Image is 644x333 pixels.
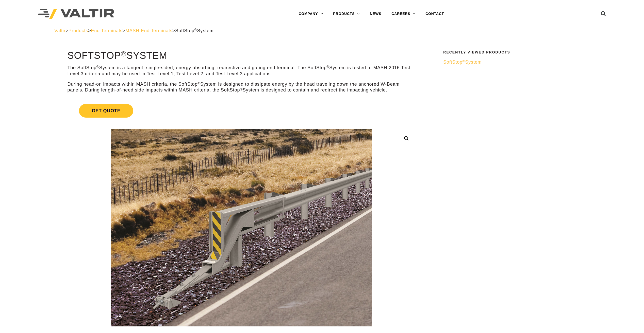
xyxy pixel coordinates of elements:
a: End Terminals [91,28,122,33]
a: Products [69,28,88,33]
a: SoftStop®System [443,59,586,65]
h1: SoftStop System [67,50,416,61]
sup: ® [121,50,126,58]
a: PRODUCTS [328,9,365,19]
a: CONTACT [420,9,449,19]
sup: ® [96,65,99,69]
p: The SoftStop System is a tangent, single-sided, energy absorbing, redirective and gating end term... [67,65,416,77]
span: SoftStop System [443,60,482,65]
sup: ® [240,87,243,91]
a: MASH End Terminals [125,28,172,33]
h2: Recently Viewed Products [443,50,586,54]
sup: ® [463,59,465,63]
div: > > > > [54,28,590,34]
sup: ® [194,28,197,32]
span: Get Quote [79,104,133,118]
a: Valtir [54,28,65,33]
img: Valtir [38,9,114,19]
a: Get Quote [67,98,416,124]
span: SoftStop System [175,28,213,33]
a: COMPANY [293,9,328,19]
p: During head-on impacts within MASH criteria, the SoftStop System is designed to dissipate energy ... [67,81,416,93]
sup: ® [197,81,200,85]
a: NEWS [365,9,386,19]
sup: ® [327,65,329,69]
a: CAREERS [386,9,420,19]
